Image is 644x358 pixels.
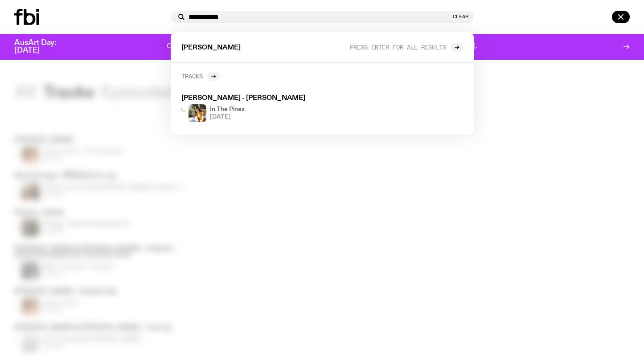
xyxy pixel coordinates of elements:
a: Press enter for all results [350,43,463,52]
span: [DATE] [210,114,245,120]
button: Clear [453,14,468,19]
h4: In The Pines [210,107,245,112]
span: [PERSON_NAME] [181,45,241,51]
h2: Tracks [181,73,203,79]
h3: AusArt Day: [DATE] [14,39,71,54]
h3: [PERSON_NAME] - [PERSON_NAME] [181,95,345,102]
a: [PERSON_NAME] - [PERSON_NAME]In The Pines[DATE] [178,91,349,126]
p: One day. One community. One frequency worth fighting for. Donate to support [DOMAIN_NAME]. [167,43,477,51]
span: Press enter for all results [350,44,446,50]
a: Tracks [181,72,220,81]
